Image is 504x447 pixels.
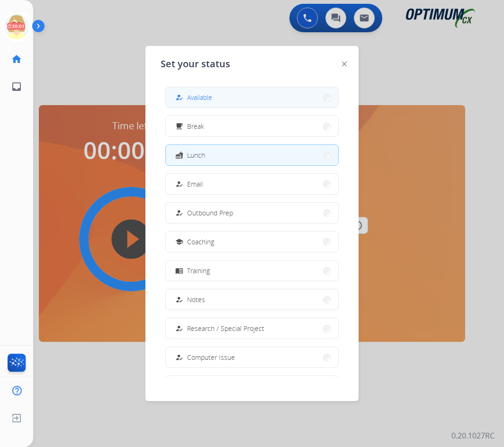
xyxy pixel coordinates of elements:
mat-icon: how_to_reg [175,353,183,361]
span: Computer Issue [187,352,235,362]
mat-icon: free_breakfast [175,122,183,130]
span: Coaching [187,237,214,247]
mat-icon: home [11,54,22,65]
button: Outbound Prep [166,203,338,223]
button: Break [166,116,338,136]
span: Set your status [161,57,230,71]
span: Break [187,121,204,131]
mat-icon: menu_book [175,267,183,275]
button: Computer Issue [166,347,338,367]
button: Available [166,87,338,107]
button: Lunch [166,145,338,165]
button: Internet Issue [166,376,338,396]
mat-icon: how_to_reg [175,93,183,101]
button: Training [166,260,338,281]
button: Email [166,174,338,194]
mat-icon: how_to_reg [175,324,183,332]
span: Outbound Prep [187,208,233,218]
p: 0.20.1027RC [451,430,495,441]
span: Email [187,179,203,189]
mat-icon: fastfood [175,151,183,159]
mat-icon: how_to_reg [175,209,183,217]
span: Lunch [187,150,205,160]
button: Research / Special Project [166,318,338,339]
img: close-button [342,62,347,66]
span: Notes [187,295,205,304]
span: Available [187,92,212,102]
mat-icon: school [175,238,183,246]
mat-icon: inbox [11,81,22,92]
mat-icon: how_to_reg [175,295,183,304]
span: Research / Special Project [187,323,264,333]
mat-icon: how_to_reg [175,180,183,188]
button: Notes [166,289,338,310]
button: Coaching [166,232,338,252]
span: Training [187,266,210,276]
